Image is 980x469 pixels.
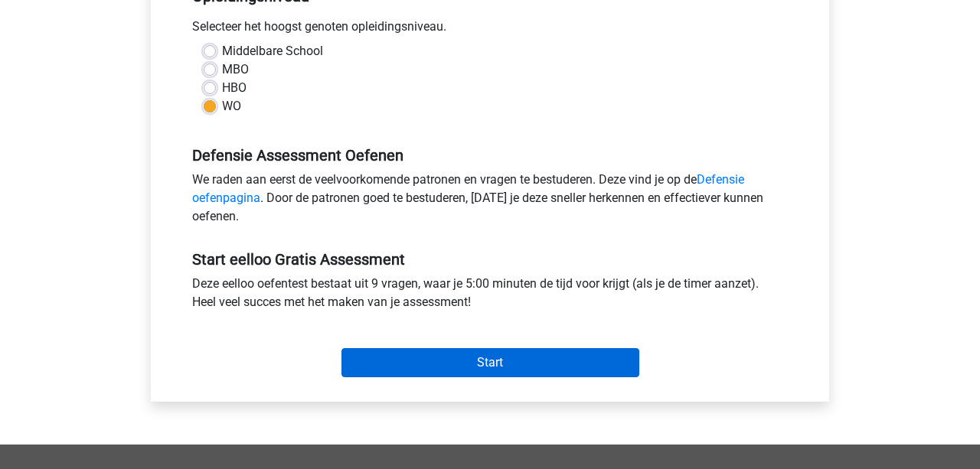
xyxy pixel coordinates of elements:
h5: Defensie Assessment Oefenen [192,146,788,164]
label: Middelbare School [222,42,323,60]
div: Deze eelloo oefentest bestaat uit 9 vragen, waar je 5:00 minuten de tijd voor krijgt (als je de t... [181,275,799,318]
div: Selecteer het hoogst genoten opleidingsniveau. [181,18,799,42]
label: WO [222,97,241,116]
h5: Start eelloo Gratis Assessment [192,250,788,269]
div: We raden aan eerst de veelvoorkomende patronen en vragen te bestuderen. Deze vind je op de . Door... [181,171,799,232]
label: MBO [222,60,249,79]
input: Start [341,348,639,377]
label: HBO [222,79,247,97]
